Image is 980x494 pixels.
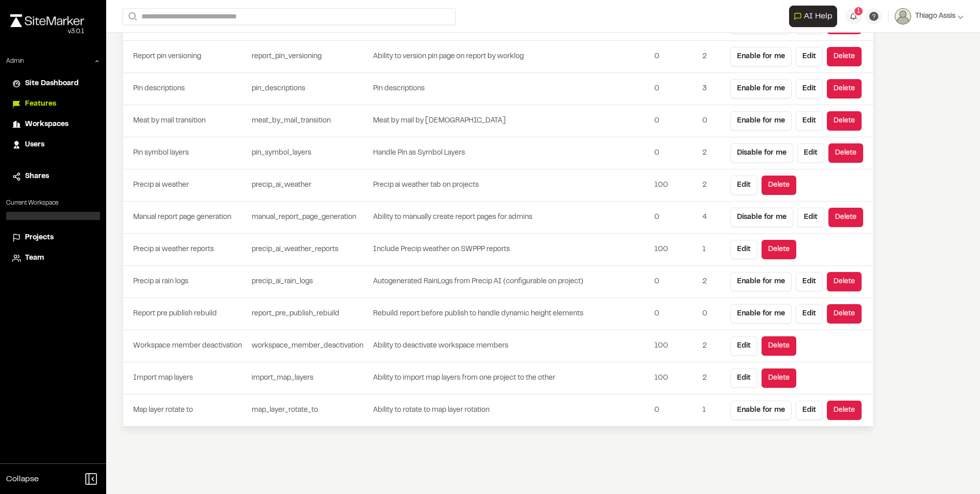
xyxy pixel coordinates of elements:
[248,105,373,137] td: meat_by_mail_transition
[762,336,796,356] button: Delete
[12,98,94,110] a: Features
[827,79,862,98] button: Delete
[373,202,650,234] td: Ability to manually create report pages for admins
[650,330,698,362] td: 100
[248,234,373,266] td: precip_ai_weather_reports
[650,73,698,105] td: 0
[373,105,650,137] td: Meat by mail by [DEMOGRAPHIC_DATA]
[698,41,726,73] td: 2
[373,298,650,330] td: Rebuild report before publish to handle dynamic height elements
[373,362,650,394] td: Ability to import map layers from one project to the other
[123,137,248,169] td: Pin symbol layers
[12,139,94,151] a: Users
[25,232,54,243] span: Projects
[373,41,650,73] td: Ability to version pin page on report by worklog
[698,137,726,169] td: 2
[12,253,94,264] a: Team
[650,202,698,234] td: 0
[248,41,373,73] td: report_pin_versioning
[373,137,650,169] td: Handle Pin as Symbol Layers
[789,6,841,27] div: Open AI Assistant
[827,401,862,420] button: Delete
[827,272,862,291] button: Delete
[698,362,726,394] td: 2
[12,119,94,130] a: Workspaces
[123,41,248,73] td: Report pin versioning
[730,401,792,420] button: Enable for me
[796,111,823,131] button: Edit
[373,169,650,202] td: Precip ai weather tab on projects
[789,6,837,27] button: Open AI Assistant
[248,330,373,362] td: workspace_member_deactivation
[698,266,726,298] td: 2
[895,8,911,24] img: User
[650,169,698,202] td: 100
[650,298,698,330] td: 0
[730,368,757,388] button: Edit
[123,73,248,105] td: Pin descriptions
[796,401,823,420] button: Edit
[123,234,248,266] td: Precip ai weather reports
[698,330,726,362] td: 2
[25,253,44,264] span: Team
[796,79,823,98] button: Edit
[730,79,792,98] button: Enable for me
[6,199,100,208] p: Current Workspace
[827,47,862,66] button: Delete
[698,298,726,330] td: 0
[730,240,757,259] button: Edit
[845,8,862,24] button: 1
[915,11,955,22] span: Thiago Assis
[373,234,650,266] td: Include Precip weather on SWPPP reports
[730,272,792,291] button: Enable for me
[248,169,373,202] td: precip_ai_weather
[828,208,863,227] button: Delete
[730,304,792,324] button: Enable for me
[895,8,964,24] button: Thiago Assis
[730,336,757,356] button: Edit
[804,10,832,22] span: AI Help
[123,362,248,394] td: Import map layers
[828,143,863,163] button: Delete
[797,208,824,227] button: Edit
[12,171,94,182] a: Shares
[373,394,650,427] td: Ability to rotate to map layer rotation
[248,73,373,105] td: pin_descriptions
[650,266,698,298] td: 0
[12,232,94,243] a: Projects
[650,105,698,137] td: 0
[796,272,823,291] button: Edit
[248,202,373,234] td: manual_report_page_generation
[10,27,84,36] div: Oh geez...please don't...
[373,73,650,105] td: Pin descriptions
[123,330,248,362] td: Workspace member deactivation
[698,73,726,105] td: 3
[6,473,39,485] span: Collapse
[698,105,726,137] td: 0
[25,119,68,130] span: Workspaces
[730,47,792,66] button: Enable for me
[25,139,44,151] span: Users
[122,8,141,25] button: Search
[796,47,823,66] button: Edit
[248,362,373,394] td: import_map_layers
[698,394,726,427] td: 1
[698,169,726,202] td: 2
[827,304,862,324] button: Delete
[796,304,823,324] button: Edit
[123,169,248,202] td: Precip ai weather
[762,176,796,195] button: Delete
[123,105,248,137] td: Meat by mail transition
[730,208,793,227] button: Disable for me
[373,330,650,362] td: Ability to deactivate workspace members
[730,176,757,195] button: Edit
[123,202,248,234] td: Manual report page generation
[248,266,373,298] td: precip_ai_rain_logs
[827,111,862,131] button: Delete
[373,266,650,298] td: Autogenerated RainLogs from Precip AI (configurable on project)
[25,171,49,182] span: Shares
[25,78,79,89] span: Site Dashboard
[12,78,94,89] a: Site Dashboard
[650,362,698,394] td: 100
[248,298,373,330] td: report_pre_publish_rebuild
